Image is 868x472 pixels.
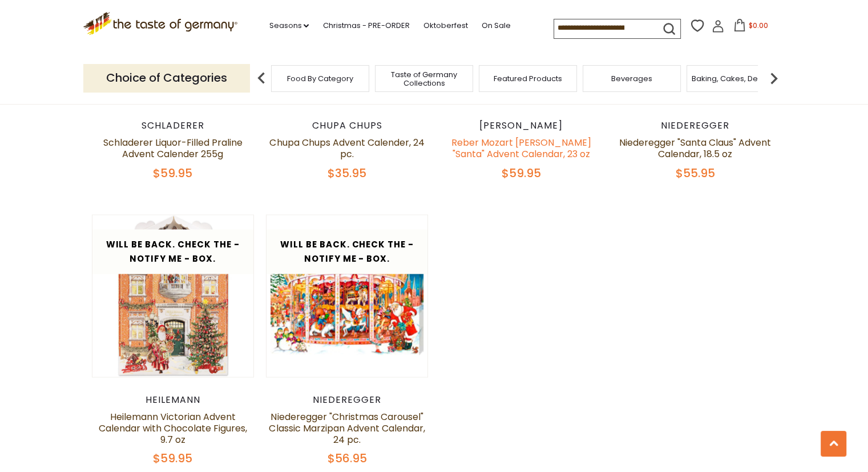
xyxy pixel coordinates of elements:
div: Chupa Chups [266,120,429,131]
button: $0.00 [726,19,775,36]
a: Baking, Cakes, Desserts [692,74,780,83]
a: Beverages [611,74,652,83]
a: Schladerer Liquor-Filled Praline Advent Calender 255g [103,136,243,161]
div: [PERSON_NAME] [440,120,603,131]
a: Featured Products [494,74,562,83]
div: Niederegger [266,394,429,405]
a: Reber Mozart [PERSON_NAME] "Santa" Advent Calendar, 23 oz [451,136,591,161]
span: $59.95 [153,450,192,466]
div: Niederegger [614,120,777,131]
a: Christmas - PRE-ORDER [322,19,409,32]
img: Niederegger "Christmas Carousel" Classic Marzipan Advent Calendar, 24 pc. [267,215,428,377]
img: next arrow [762,67,785,90]
p: Choice of Categories [83,64,250,92]
span: $59.95 [153,165,192,181]
img: previous arrow [250,67,273,90]
div: Schladerer [92,120,255,131]
span: $35.95 [328,165,366,181]
a: Niederegger "Santa Claus" Advent Calendar, 18.5 oz [619,136,771,161]
span: $0.00 [748,21,768,30]
a: Seasons [269,19,309,32]
span: $55.95 [676,165,715,181]
img: Heilemann Victorian Advent Calendar with Chocolate Figures, 9.7 oz [92,215,254,377]
a: Niederegger "Christmas Carousel" Classic Marzipan Advent Calendar, 24 pc. [269,410,425,446]
a: Heilemann Victorian Advent Calendar with Chocolate Figures, 9.7 oz [99,410,247,446]
a: Oktoberfest [423,19,467,32]
a: On Sale [481,19,510,32]
a: Taste of Germany Collections [378,70,470,87]
a: Food By Category [287,74,353,83]
span: $59.95 [502,165,541,181]
div: Heilemann [92,394,255,405]
span: $56.95 [327,450,366,466]
a: Chupa Chups Advent Calender, 24 pc. [269,136,424,161]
